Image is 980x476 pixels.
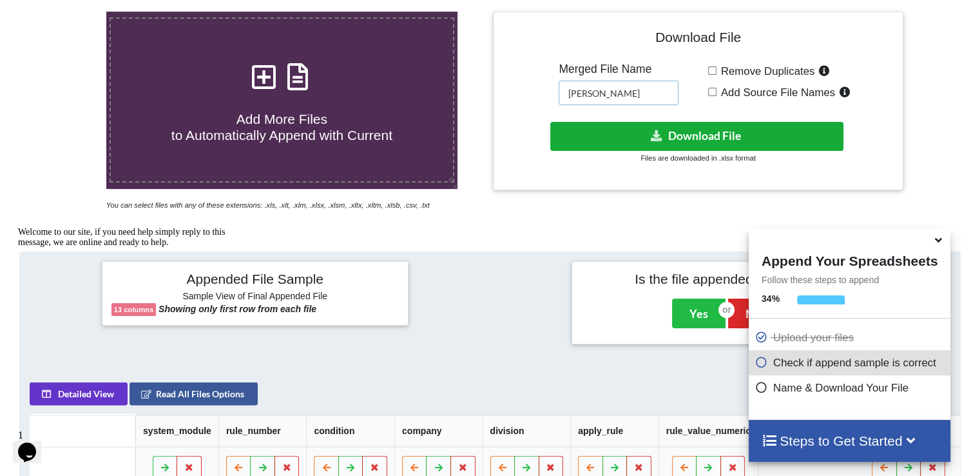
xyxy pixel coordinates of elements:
[640,154,755,162] small: Files are downloaded in .xlsx format
[5,5,237,26] div: Welcome to our site, if you need help simply reply to this message, we are online and ready to help.
[13,222,245,418] iframe: chat widget
[570,415,658,447] th: apply_rule
[111,291,399,304] h6: Sample View of Final Appended File
[135,415,218,447] th: system_module
[559,81,678,105] input: Enter File Name
[306,415,394,447] th: condition
[755,355,947,371] p: Check if append sample is correct
[13,424,54,463] iframe: chat widget
[755,380,947,396] p: Name & Download Your File
[394,415,483,447] th: company
[672,299,725,328] button: Yes
[749,273,950,286] p: Follow these steps to append
[218,415,307,447] th: rule_number
[581,271,869,287] h4: Is the file appended correctly?
[111,271,399,289] h4: Appended File Sample
[728,299,778,328] button: No
[755,330,947,346] p: Upload your files
[550,122,843,151] button: Download File
[130,382,258,406] button: Read All Files Options
[762,433,937,449] h4: Steps to Get Started
[171,112,392,143] span: Add More Files to Automatically Append with Current
[658,415,758,447] th: rule_value_numeric
[762,293,780,304] b: 34 %
[559,63,678,76] h5: Merged File Name
[503,21,893,58] h4: Download File
[5,5,213,25] span: Welcome to our site, if you need help simply reply to this message, we are online and ready to help.
[483,415,571,447] th: division
[716,86,835,99] span: Add Source File Names
[106,201,430,209] i: You can select files with any of these extensions: .xls, .xlt, .xlm, .xlsx, .xlsm, .xltx, .xltm, ...
[749,250,950,269] h4: Append Your Spreadsheets
[716,65,815,77] span: Remove Duplicates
